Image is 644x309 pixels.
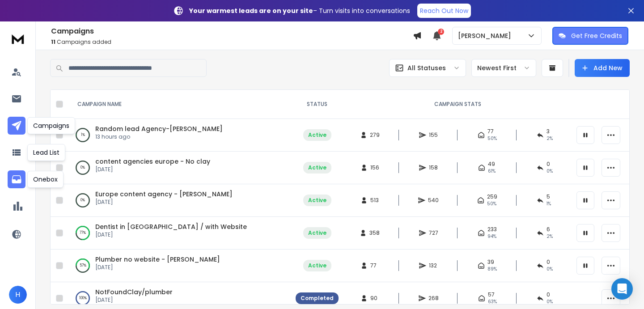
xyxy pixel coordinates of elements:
[552,27,628,45] button: Get Free Credits
[428,197,439,204] span: 540
[95,288,173,296] a: NotFoundClay/plumber
[95,157,210,166] a: content agencies europe - No clay
[80,196,85,205] p: 0 %
[487,200,496,207] span: 50 %
[487,258,494,266] span: 39
[429,229,438,237] span: 727
[471,59,536,77] button: Newest First
[301,295,334,302] div: Completed
[27,171,64,188] div: Onebox
[95,222,247,231] a: Dentist in [GEOGRAPHIC_DATA] / with Website
[611,278,633,300] div: Open Intercom Messenger
[487,128,494,135] span: 77
[547,168,553,175] span: 0 %
[488,168,496,175] span: 61 %
[547,233,553,240] span: 2 %
[370,295,379,302] span: 90
[51,38,55,46] span: 11
[95,255,220,264] a: Plumber no website - [PERSON_NAME]
[488,161,495,168] span: 49
[429,131,438,139] span: 155
[51,38,413,46] p: Campaigns added
[575,59,630,77] button: Add New
[420,6,468,15] p: Reach Out Now
[370,131,380,139] span: 279
[67,184,290,217] td: 0%Europe content agency - [PERSON_NAME][DATE]
[487,193,497,200] span: 259
[429,262,438,269] span: 132
[67,217,290,250] td: 77%Dentist in [GEOGRAPHIC_DATA] / with Website[DATE]
[80,163,85,172] p: 0 %
[9,286,27,304] button: H
[290,90,344,119] th: STATUS
[95,190,233,199] a: Europe content agency - [PERSON_NAME]
[95,199,233,206] p: [DATE]
[308,131,326,139] div: Active
[547,258,550,266] span: 0
[547,161,550,168] span: 0
[487,135,497,142] span: 50 %
[189,6,313,15] strong: Your warmest leads are on your site
[488,291,495,298] span: 57
[370,197,379,204] span: 513
[344,90,571,119] th: CAMPAIGN STATS
[429,164,438,171] span: 158
[487,233,496,240] span: 94 %
[95,133,223,140] p: 13 hours ago
[79,294,87,303] p: 100 %
[547,291,550,298] span: 0
[81,131,85,140] p: 1 %
[9,30,27,47] img: logo
[67,250,290,282] td: 57%Plumber no website - [PERSON_NAME][DATE]
[189,6,410,15] p: – Turn visits into conversations
[547,135,553,142] span: 2 %
[547,298,553,305] span: 0 %
[67,90,290,119] th: CAMPAIGN NAME
[27,144,65,161] div: Lead List
[80,261,86,270] p: 57 %
[370,164,379,171] span: 156
[547,193,550,200] span: 5
[407,63,446,72] p: All Statuses
[547,226,550,233] span: 6
[458,31,515,40] p: [PERSON_NAME]
[547,200,551,207] span: 1 %
[488,298,497,305] span: 63 %
[547,266,553,273] span: 0 %
[571,31,622,40] p: Get Free Credits
[80,229,86,237] p: 77 %
[67,119,290,152] td: 1%Random lead Agency-[PERSON_NAME]13 hours ago
[369,229,380,237] span: 358
[370,262,379,269] span: 77
[487,226,497,233] span: 233
[308,262,326,269] div: Active
[417,4,471,18] a: Reach Out Now
[95,166,210,173] p: [DATE]
[428,295,439,302] span: 268
[438,29,444,35] span: 2
[308,229,326,237] div: Active
[95,124,223,133] a: Random lead Agency-[PERSON_NAME]
[95,296,173,304] p: [DATE]
[27,117,75,134] div: Campaigns
[95,231,247,238] p: [DATE]
[67,152,290,184] td: 0%content agencies europe - No clay[DATE]
[547,128,550,135] span: 3
[308,164,326,171] div: Active
[308,197,326,204] div: Active
[95,264,220,271] p: [DATE]
[51,26,413,37] h1: Campaigns
[487,266,497,273] span: 89 %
